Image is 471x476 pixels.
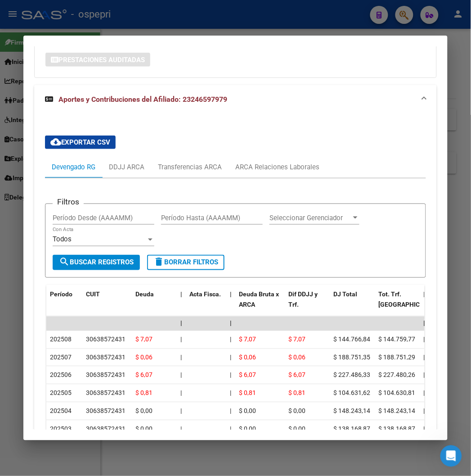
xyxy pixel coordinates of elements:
iframe: Intercom live chat [440,445,462,467]
span: $ 0,81 [288,390,305,397]
mat-icon: delete [153,257,164,267]
span: Buscar Registros [59,258,134,267]
span: $ 138.168,87 [378,426,415,433]
span: | [423,320,425,327]
span: $ 7,07 [288,336,305,343]
span: $ 227.480,26 [378,372,415,379]
div: 30638572431 [86,370,126,381]
span: Borrar Filtros [153,258,218,267]
span: $ 0,00 [135,426,153,433]
span: $ 0,00 [239,426,256,433]
span: Todos [53,236,72,244]
span: Seleccionar Gerenciador [269,214,351,222]
datatable-header-cell: Deuda [132,285,177,325]
span: | [180,372,182,379]
span: Deuda Bruta x ARCA [239,291,279,308]
div: DDJJ ARCA [109,162,144,172]
button: Prestaciones Auditadas [45,53,150,67]
span: | [423,336,425,343]
mat-expansion-panel-header: Aportes y Contribuciones del Afiliado: 23246597979 [34,85,436,114]
mat-icon: cloud_download [50,136,61,147]
span: $ 138.168,87 [333,426,370,433]
button: Buscar Registros [53,255,140,270]
span: Deuda [135,291,154,298]
span: $ 0,00 [135,408,153,415]
span: 202507 [50,354,72,361]
span: 202505 [50,390,72,397]
span: | [423,390,425,397]
span: $ 0,06 [288,354,305,361]
div: 30638572431 [86,388,126,399]
span: $ 7,07 [135,336,153,343]
span: | [423,408,425,415]
span: | [180,408,182,415]
div: 30638572431 [86,424,126,435]
datatable-header-cell: Período [46,285,82,325]
span: | [230,354,231,361]
div: Transferencias ARCA [158,162,222,172]
span: 202503 [50,426,72,433]
span: $ 7,07 [239,336,256,343]
button: Exportar CSV [45,136,116,149]
span: DJ Total [333,291,357,298]
span: $ 148.243,14 [333,408,370,415]
span: | [423,291,425,298]
span: | [423,372,425,379]
span: | [180,426,182,433]
span: | [423,354,425,361]
span: $ 0,81 [135,390,153,397]
div: ARCA Relaciones Laborales [235,162,319,172]
span: | [180,291,182,298]
span: $ 0,06 [239,354,256,361]
div: 30638572431 [86,353,126,363]
span: Acta Fisca. [189,291,221,298]
span: $ 0,06 [135,354,153,361]
span: $ 104.630,81 [378,390,415,397]
span: | [230,291,232,298]
span: $ 188.751,35 [333,354,370,361]
span: Exportar CSV [50,138,110,146]
span: CUIT [86,291,100,298]
span: $ 6,07 [135,372,153,379]
span: Período [50,291,72,298]
span: | [230,408,231,415]
span: 202506 [50,372,72,379]
button: Borrar Filtros [147,255,224,270]
span: $ 188.751,29 [378,354,415,361]
datatable-header-cell: | [226,285,235,325]
datatable-header-cell: Acta Fisca. [186,285,226,325]
span: $ 0,00 [288,408,305,415]
span: 202508 [50,336,72,343]
span: | [180,354,182,361]
span: | [180,320,182,327]
datatable-header-cell: | [177,285,186,325]
span: 202504 [50,408,72,415]
span: $ 0,00 [288,426,305,433]
span: $ 104.631,62 [333,390,370,397]
span: | [230,390,231,397]
span: $ 0,81 [239,390,256,397]
span: Aportes y Contribuciones del Afiliado: 23246597979 [58,95,227,104]
datatable-header-cell: DJ Total [330,285,375,325]
span: $ 6,07 [239,372,256,379]
span: | [230,336,231,343]
span: $ 148.243,14 [378,408,415,415]
div: 30638572431 [86,406,126,417]
span: $ 144.759,77 [378,336,415,343]
h3: Filtros [53,197,84,207]
datatable-header-cell: Dif DDJJ y Trf. [285,285,330,325]
datatable-header-cell: Deuda Bruta x ARCA [235,285,285,325]
span: $ 144.766,84 [333,336,370,343]
span: | [180,336,182,343]
mat-icon: search [59,257,70,267]
span: | [230,372,231,379]
span: | [180,390,182,397]
datatable-header-cell: Tot. Trf. Bruto [375,285,420,325]
div: 30638572431 [86,335,126,345]
datatable-header-cell: CUIT [82,285,132,325]
datatable-header-cell: | [420,285,429,325]
span: | [230,426,231,433]
span: | [230,320,232,327]
span: Prestaciones Auditadas [58,56,145,64]
div: Devengado RG [52,162,95,172]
